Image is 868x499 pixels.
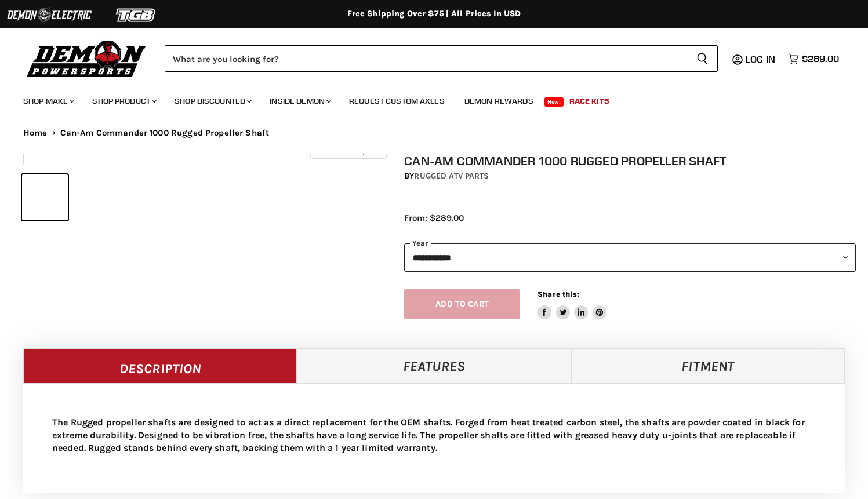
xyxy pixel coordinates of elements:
span: Can-Am Commander 1000 Rugged Propeller Shaft [60,128,270,138]
aside: Share this: [537,289,606,320]
a: Shop Product [83,89,164,113]
a: Home [23,128,48,138]
span: Share this: [537,290,579,298]
a: Description [23,348,297,383]
button: Search [687,45,718,72]
a: Demon Rewards [456,89,542,113]
a: Shop Discounted [166,89,259,113]
form: Product [165,45,718,72]
img: TGB Logo 2 [93,4,180,26]
a: $289.00 [782,50,845,67]
a: Fitment [571,348,845,383]
p: The Rugged propeller shafts are designed to act as a direct replacement for the OEM shafts. Forge... [52,416,816,454]
span: $289.00 [802,53,839,64]
input: Search [165,45,687,72]
ul: Main menu [14,85,836,113]
a: Rugged ATV Parts [414,171,489,181]
span: From: $289.00 [404,213,464,223]
h1: Can-Am Commander 1000 Rugged Propeller Shaft [404,154,856,168]
button: IMAGE thumbnail [22,174,68,220]
a: Shop Make [14,89,81,113]
a: Inside Demon [261,89,338,113]
a: Features [297,348,571,383]
span: Log in [746,53,775,65]
span: New! [544,97,564,107]
img: Demon Powersports [23,38,150,79]
a: Log in [740,54,782,64]
img: Demon Electric Logo 2 [6,4,93,26]
div: by [404,170,856,183]
a: Request Custom Axles [340,89,453,113]
a: Race Kits [561,89,618,113]
span: Click to expand [316,146,380,155]
select: year [404,243,856,272]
